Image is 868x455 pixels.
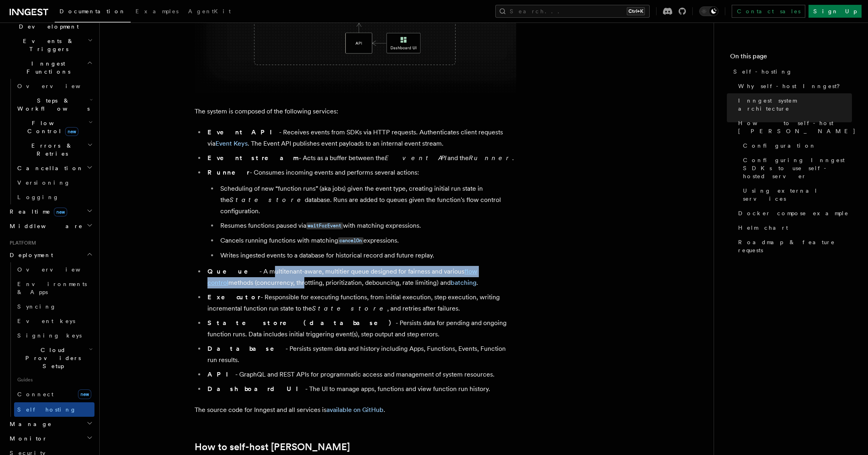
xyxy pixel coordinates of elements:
span: Event keys [17,318,75,324]
strong: Event stream [207,154,299,162]
a: Event Keys [215,140,248,147]
strong: State store (database) [207,319,396,327]
span: Roadmap & feature requests [738,238,852,254]
a: Sign Up [808,5,862,18]
button: Local Development [6,11,94,34]
li: Writes ingested events to a database for historical record and future replay. [218,250,516,261]
li: - Receives events from SDKs via HTTP requests. Authenticates client requests via . The Event API ... [205,127,516,149]
span: Overview [17,83,100,89]
a: Versioning [14,175,94,190]
a: Overview [14,262,94,277]
span: Overview [17,266,100,273]
span: AgentKit [188,8,231,14]
li: Cancels running functions with matching expressions. [218,235,516,247]
a: flow control [207,268,477,286]
kbd: Ctrl+K [627,7,645,15]
em: Event API [385,154,447,162]
a: Overview [14,79,94,93]
strong: Executor [207,293,261,301]
button: Search...Ctrl+K [495,5,650,18]
button: Realtimenew [6,204,94,219]
a: cancelOn [338,237,363,244]
div: Deployment [6,262,94,417]
a: Roadmap & feature requests [735,235,852,257]
span: Configuration [743,142,816,150]
a: Configuration [740,138,852,153]
button: Events & Triggers [6,34,94,56]
a: AgentKit [183,2,236,22]
span: Events & Triggers [6,37,88,53]
li: - Responsible for executing functions, from initial execution, step execution, writing incrementa... [205,292,516,314]
span: Versioning [17,179,70,186]
button: Flow Controlnew [14,116,94,138]
span: Environments & Apps [17,281,87,295]
button: Monitor [6,431,94,446]
code: cancelOn [338,237,363,244]
span: How to self-host [PERSON_NAME] [738,119,856,135]
a: available on GitHub [326,406,384,414]
a: Using external services [740,183,852,206]
li: - The UI to manage apps, functions and view function run history. [205,383,516,395]
strong: Queue [207,268,259,275]
span: Deployment [6,251,53,259]
span: Self hosting [17,406,76,413]
a: How to self-host [PERSON_NAME] [195,441,350,453]
span: Examples [135,8,179,14]
span: Syncing [17,303,56,310]
em: State store [312,305,387,312]
span: Documentation [60,8,126,14]
button: Errors & Retries [14,138,94,161]
a: Self hosting [14,402,94,417]
span: Inngest Functions [6,60,87,76]
span: Middleware [6,222,83,230]
p: The system is composed of the following services: [195,106,516,117]
h4: On this page [730,51,852,64]
li: - GraphQL and REST APIs for programmatic access and management of system resources. [205,369,516,380]
span: Signing keys [17,332,82,339]
a: Logging [14,190,94,204]
span: Self-hosting [733,68,792,76]
button: Deployment [6,248,94,262]
span: Realtime [6,208,67,216]
span: new [54,208,67,216]
li: - A multitenant-aware, multitier queue designed for fairness and various methods (concurrency, th... [205,266,516,288]
span: Configuring Inngest SDKs to use self-hosted server [743,156,852,180]
strong: API [207,371,235,378]
button: Manage [6,417,94,431]
span: Local Development [6,14,88,31]
a: batching [451,279,476,286]
strong: Dashboard UI [207,385,305,393]
a: Syncing [14,299,94,314]
a: Why self-host Inngest? [735,79,852,93]
a: Environments & Apps [14,277,94,299]
span: Helm chart [738,224,788,232]
span: Docker compose example [738,209,849,217]
strong: Runner [207,169,250,176]
a: Signing keys [14,328,94,343]
span: Inngest system architecture [738,97,852,113]
span: Cloud Providers Setup [14,346,89,370]
span: Monitor [6,434,47,443]
a: Examples [131,2,183,22]
span: Steps & Workflows [14,97,90,113]
p: The source code for Inngest and all services is . [195,404,516,416]
span: Flow Control [14,119,88,135]
span: Why self-host Inngest? [738,82,845,90]
code: waitForEvent [306,222,343,229]
span: new [78,389,91,399]
button: Cloud Providers Setup [14,343,94,373]
a: Inngest system architecture [735,93,852,116]
a: Self-hosting [730,64,852,79]
li: Scheduling of new “function runs” (aka jobs) given the event type, creating initial run state in ... [218,183,516,217]
a: Helm chart [735,220,852,235]
span: Logging [17,194,59,200]
em: State store [230,196,305,204]
strong: Event API [207,128,279,136]
a: Event keys [14,314,94,328]
button: Inngest Functions [6,56,94,79]
a: Documentation [55,2,131,23]
li: - Consumes incoming events and performs several actions: [205,167,516,261]
span: Platform [6,240,36,246]
a: Docker compose example [735,206,852,220]
button: Cancellation [14,161,94,175]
